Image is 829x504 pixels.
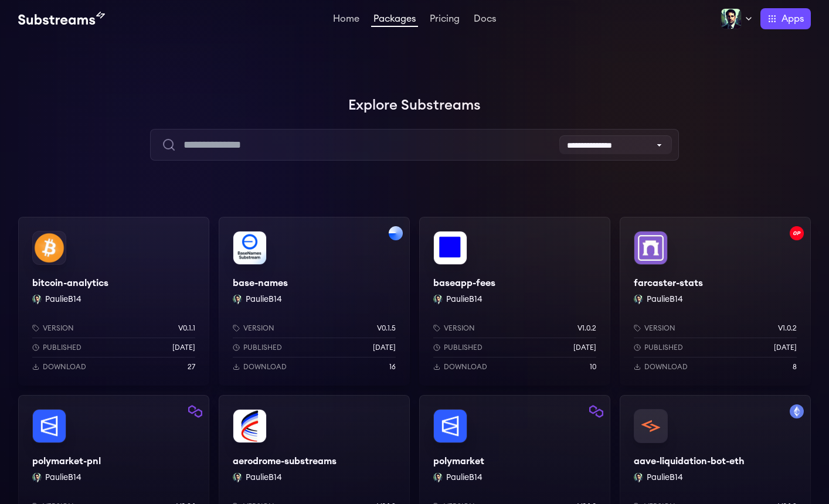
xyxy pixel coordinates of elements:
[188,404,202,418] img: Filter by polygon network
[45,294,81,305] button: PaulieB14
[331,14,362,26] a: Home
[721,8,742,29] img: Profile
[243,343,282,352] p: Published
[188,362,195,372] p: 27
[43,343,81,352] p: Published
[444,343,483,352] p: Published
[178,323,195,333] p: v0.1.1
[444,362,487,372] p: Download
[371,14,418,27] a: Packages
[43,323,74,333] p: Version
[790,226,804,240] img: Filter by optimism network
[644,323,675,333] p: Version
[444,323,475,333] p: Version
[647,294,683,305] button: PaulieB14
[793,362,797,372] p: 8
[373,343,396,352] p: [DATE]
[246,472,282,483] button: PaulieB14
[43,362,86,372] p: Download
[389,362,396,372] p: 16
[18,217,209,386] a: bitcoin-analyticsbitcoin-analyticsPaulieB14 PaulieB14Versionv0.1.1Published[DATE]Download27
[644,362,688,372] p: Download
[590,362,596,372] p: 10
[471,14,498,26] a: Docs
[446,294,483,305] button: PaulieB14
[778,323,797,333] p: v1.0.2
[389,226,403,240] img: Filter by base network
[573,343,596,352] p: [DATE]
[620,217,811,386] a: Filter by optimism networkfarcaster-statsfarcaster-statsPaulieB14 PaulieB14Versionv1.0.2Published...
[446,472,483,483] button: PaulieB14
[577,323,596,333] p: v1.0.2
[377,323,396,333] p: v0.1.5
[18,94,811,117] h1: Explore Substreams
[172,343,195,352] p: [DATE]
[419,217,610,386] a: baseapp-feesbaseapp-feesPaulieB14 PaulieB14Versionv1.0.2Published[DATE]Download10
[790,404,804,418] img: Filter by mainnet network
[589,404,603,418] img: Filter by polygon network
[644,343,683,352] p: Published
[427,14,462,26] a: Pricing
[243,323,274,333] p: Version
[219,217,410,386] a: Filter by base networkbase-namesbase-namesPaulieB14 PaulieB14Versionv0.1.5Published[DATE]Download16
[45,472,81,483] button: PaulieB14
[246,294,282,305] button: PaulieB14
[243,362,287,372] p: Download
[647,472,683,483] button: PaulieB14
[774,343,797,352] p: [DATE]
[782,12,804,26] span: Apps
[18,12,105,26] img: Substream's logo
